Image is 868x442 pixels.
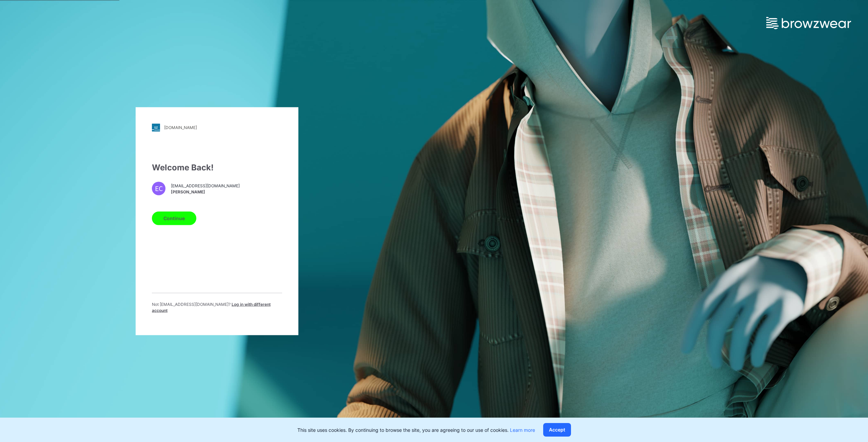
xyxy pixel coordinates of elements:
button: Accept [543,423,571,437]
span: [PERSON_NAME] [171,189,240,195]
a: [DOMAIN_NAME] [152,123,282,131]
p: Not [EMAIL_ADDRESS][DOMAIN_NAME] ? [152,301,282,313]
img: browzwear-logo.e42bd6dac1945053ebaf764b6aa21510.svg [766,17,851,29]
span: [EMAIL_ADDRESS][DOMAIN_NAME] [171,183,240,189]
p: This site uses cookies. By continuing to browse the site, you are agreeing to our use of cookies. [297,426,535,434]
img: stylezone-logo.562084cfcfab977791bfbf7441f1a819.svg [152,123,160,131]
div: EC [152,182,165,195]
div: Welcome Back! [152,161,282,173]
a: Learn more [510,427,535,433]
div: [DOMAIN_NAME] [164,125,197,130]
button: Continue [152,211,196,225]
